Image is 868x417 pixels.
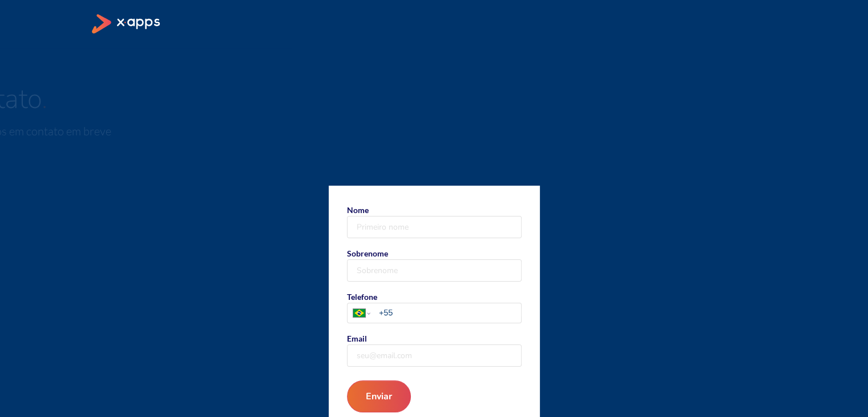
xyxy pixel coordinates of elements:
button: Enviar [347,380,411,412]
label: Nome [347,204,522,238]
input: TelefonePhone number country [378,307,520,319]
input: Nome [348,216,521,238]
span: Contato [92,80,185,118]
label: Sobrenome [347,247,522,282]
label: Telefone [347,291,522,323]
input: Sobrenome [348,260,521,281]
input: Email [348,345,521,366]
span: Entraremos em contato em breve [92,124,255,138]
label: Email [347,332,522,367]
